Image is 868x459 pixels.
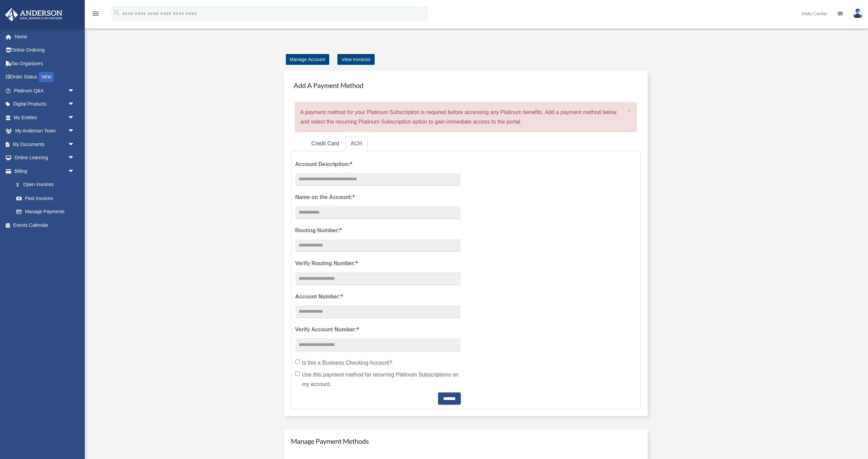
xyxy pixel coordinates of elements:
span: arrow_drop_down [68,137,81,151]
a: $Open Invoices [9,178,85,192]
a: Order StatusNEW [5,70,85,84]
a: Tax Organizers [5,57,85,70]
label: Is this a Business Checking Account? [295,358,461,368]
label: Verify Routing Number: [295,259,461,268]
h4: Manage Payment Methods [291,436,641,446]
span: arrow_drop_down [68,151,81,165]
span: $ [20,181,23,189]
a: Manage Payments [9,205,81,219]
input: Use this payment method for recurring Platinum Subscriptions on my account. [295,371,300,376]
div: NEW [39,72,54,82]
a: Manage Account [286,54,329,65]
a: Home [5,30,85,43]
a: My Documentsarrow_drop_down [5,137,85,151]
span: × [627,107,632,114]
i: search [113,9,121,17]
a: Platinum Q&Aarrow_drop_down [5,84,85,97]
a: Digital Productsarrow_drop_down [5,97,85,111]
a: Credit Card [306,136,344,151]
a: Billingarrow_drop_down [5,164,85,178]
i: menu [92,10,100,18]
a: My Entitiesarrow_drop_down [5,111,85,124]
a: Events Calendar [5,218,85,232]
a: menu [92,12,100,18]
h4: Add A Payment Method [291,78,641,93]
span: arrow_drop_down [68,97,81,111]
span: arrow_drop_down [68,84,81,98]
span: arrow_drop_down [68,111,81,125]
img: User Pic [853,8,863,18]
img: Anderson Advisors Platinum Portal [3,8,64,21]
span: arrow_drop_down [68,164,81,178]
label: Verify Account Number: [295,325,461,334]
label: Account Description: [295,160,461,169]
label: Account Number: [295,292,461,301]
a: ACH [345,136,368,151]
input: Is this a Business Checking Account? [295,360,300,364]
label: Name on the Account: [295,192,461,202]
label: Routing Number: [295,226,461,235]
div: A payment method for your Platinum Subscription is required before accessing any Platinum benefit... [295,102,637,132]
label: Use this payment method for recurring Platinum Subscriptions on my account. [295,370,461,389]
button: Close [627,107,632,114]
a: My Anderson Teamarrow_drop_down [5,124,85,138]
a: Past Invoices [9,191,85,205]
span: arrow_drop_down [68,124,81,138]
a: View Invoices [337,54,374,65]
a: Online Ordering [5,43,85,57]
a: Online Learningarrow_drop_down [5,151,85,165]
